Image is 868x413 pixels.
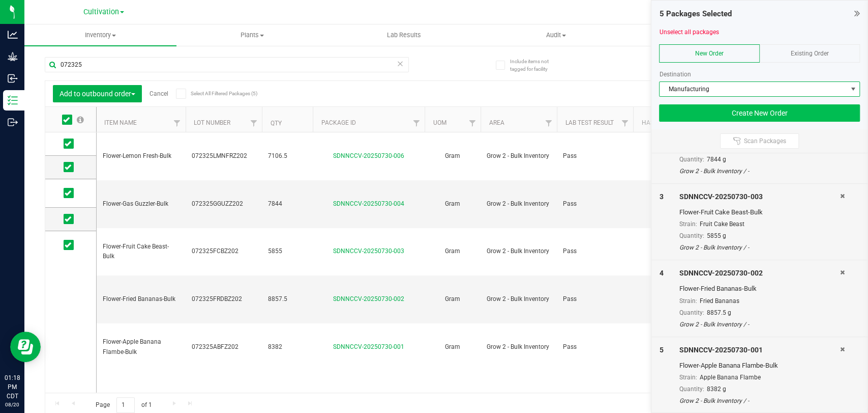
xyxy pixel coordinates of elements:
[700,297,739,305] span: Fried Bananas
[191,91,242,96] span: Select All Filtered Packages (5)
[679,297,697,305] span: Strain:
[659,269,663,277] span: 4
[333,200,404,207] a: SDNNCCV-20250730-004
[103,242,179,261] span: Flower-Fruit Cake Beast-Bulk
[268,246,307,256] span: 5855
[489,119,504,126] a: Area
[321,119,355,126] a: Package ID
[487,199,551,209] span: Grow 2 - Bulk Inventory
[487,246,551,256] span: Grow 2 - Bulk Inventory
[563,199,627,209] span: Pass
[487,151,551,161] span: Grow 2 - Bulk Inventory
[659,29,719,36] a: Unselect all packages
[8,95,18,105] inline-svg: Inventory
[333,343,404,350] a: SDNNCCV-20250730-001
[679,232,704,239] span: Quantity:
[679,320,840,329] div: Grow 2 - Bulk Inventory / -
[24,31,176,40] span: Inventory
[433,119,446,126] a: UOM
[77,116,84,123] span: Select all records on this page
[5,401,20,408] p: 08/20
[660,82,847,96] span: Manufacturing
[8,30,18,40] inline-svg: Analytics
[87,397,160,413] span: Page of 1
[192,199,256,209] span: 072325GGUZZ202
[659,346,663,354] span: 5
[679,309,704,316] span: Quantity:
[464,115,481,132] a: Filter
[45,57,409,72] input: Search Package ID, Item Name, SKU, Lot or Part Number...
[679,386,704,393] span: Quantity:
[563,294,627,304] span: Pass
[679,167,840,176] div: Grow 2 - Bulk Inventory / -
[192,151,256,161] span: 072325LMNFRZ202
[695,50,724,57] span: New Order
[679,191,840,202] div: SDNNCCV-20250730-003
[431,342,474,352] span: Gram
[103,337,179,356] span: Flower-Apple Banana Flambe-Bulk
[59,90,135,98] span: Add to outbound order
[24,24,176,46] a: Inventory
[707,309,731,316] span: 8857.5 g
[707,386,726,393] span: 8382 g
[563,151,627,161] span: Pass
[565,119,613,126] a: Lab Test Result
[700,221,744,228] span: Fruit Cake Beast
[720,133,799,149] button: Scan Packages
[707,156,726,163] span: 7844 g
[707,232,726,239] span: 5855 g
[487,342,551,352] span: Grow 2 - Bulk Inventory
[83,8,119,16] span: Cultivation
[679,361,840,371] div: Flower-Apple Banana Flambe-Bulk
[487,294,551,304] span: Grow 2 - Bulk Inventory
[192,246,256,256] span: 072325FCBZ202
[5,373,20,401] p: 01:18 PM CDT
[679,284,840,294] div: Flower-Fried Bananas-Bulk
[397,57,404,70] span: Clear
[192,342,256,352] span: 072325ABFZ202
[563,342,627,352] span: Pass
[408,115,425,132] a: Filter
[659,104,860,122] button: Create New Order
[510,58,560,73] span: Include items not tagged for facility
[268,199,307,209] span: 7844
[431,294,474,304] span: Gram
[563,246,627,256] span: Pass
[431,199,474,209] span: Gram
[53,85,142,102] button: Add to outbound order
[8,73,18,84] inline-svg: Inbound
[328,24,480,46] a: Lab Results
[700,374,761,381] span: Apple Banana Flambe
[8,117,18,127] inline-svg: Outbound
[270,120,281,127] a: Qty
[431,151,474,161] span: Gram
[632,24,784,46] a: Inventory Counts
[116,397,135,413] input: 1
[169,115,186,132] a: Filter
[194,119,230,126] a: Lot Number
[679,207,840,217] div: Flower-Fruit Cake Beast-Bulk
[103,294,179,304] span: Flower-Fried Bananas-Bulk
[8,51,18,62] inline-svg: Grow
[679,221,697,228] span: Strain:
[103,151,179,161] span: Flower-Lemon Fresh-Bulk
[481,31,632,40] span: Audit
[333,295,404,302] a: SDNNCCV-20250730-002
[744,137,786,145] span: Scan Packages
[149,90,168,97] a: Cancel
[177,31,328,40] span: Plants
[176,24,328,46] a: Plants
[333,247,404,255] a: SDNNCCV-20250730-003
[333,152,404,159] a: SDNNCCV-20250730-006
[791,50,829,57] span: Existing Order
[192,294,256,304] span: 072325FRDBZ202
[268,294,307,304] span: 8857.5
[104,119,137,126] a: Item Name
[480,24,632,46] a: Audit
[616,115,633,132] a: Filter
[268,151,307,161] span: 7106.5
[10,332,41,362] iframe: Resource center
[373,31,435,40] span: Lab Results
[679,374,697,381] span: Strain:
[679,268,840,279] div: SDNNCCV-20250730-002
